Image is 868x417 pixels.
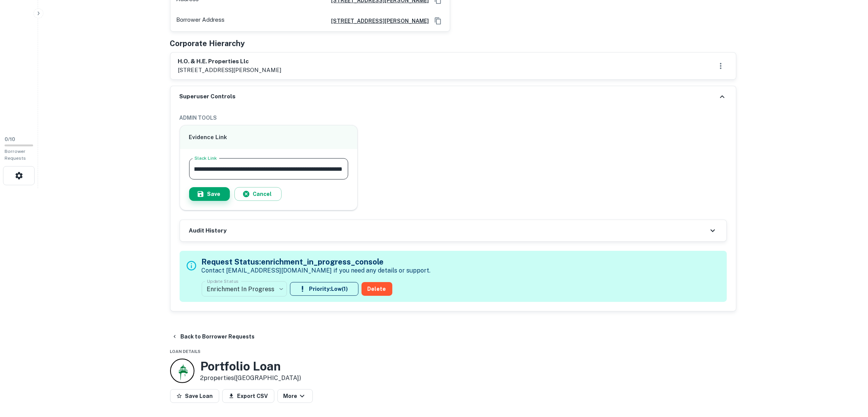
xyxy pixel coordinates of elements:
h6: Superuser Controls [180,92,236,101]
label: Slack Link [194,155,217,161]
span: Borrower Requests [5,149,26,161]
h3: Portfolio Loan [201,359,301,374]
h6: Evidence Link [189,133,349,142]
button: Delete [362,282,392,296]
span: Loan Details [170,349,201,354]
h6: ADMIN TOOLS [180,114,727,122]
a: [STREET_ADDRESS][PERSON_NAME] [325,17,429,25]
div: Enrichment In Progress [202,278,287,300]
p: 2 properties ([GEOGRAPHIC_DATA]) [201,374,301,383]
button: Save Loan [170,389,219,403]
button: Save [189,187,230,201]
h5: Request Status: enrichment_in_progress_console [202,256,431,268]
iframe: Chat Widget [830,356,868,393]
h6: h.o. & h.e. properties llc [178,57,282,66]
p: Borrower Address [177,15,225,27]
button: Priority:Low(1) [290,282,358,296]
button: Cancel [234,187,282,201]
h5: Corporate Hierarchy [170,38,245,49]
label: Update Status [207,278,239,284]
span: 0 / 10 [5,136,15,142]
button: Export CSV [222,389,274,403]
button: More [277,389,313,403]
p: [STREET_ADDRESS][PERSON_NAME] [178,66,282,75]
button: Copy Address [432,15,444,27]
button: Back to Borrower Requests [169,330,258,343]
p: Contact [EMAIL_ADDRESS][DOMAIN_NAME] if you need any details or support. [202,266,431,275]
h6: Audit History [189,226,227,235]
